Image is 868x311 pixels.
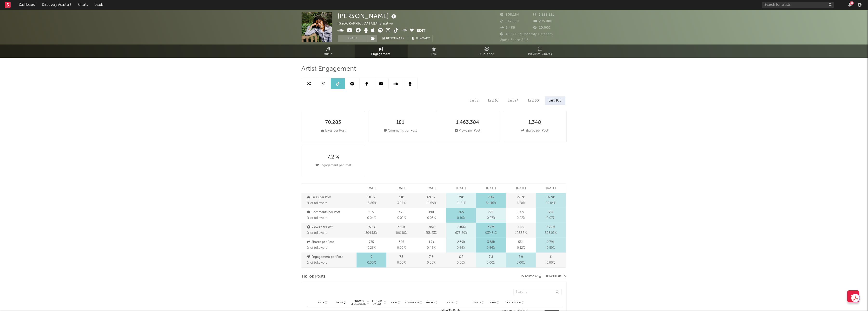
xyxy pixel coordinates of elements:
[427,215,436,221] span: 0.05 %
[487,239,495,245] p: 3.38k
[500,13,519,16] span: 908,164
[550,254,552,260] p: 6
[397,200,405,206] span: 3.24 %
[457,224,466,230] p: 2.46M
[431,51,437,57] span: Live
[517,245,525,251] span: 0.12 %
[848,3,852,7] button: 81
[318,301,325,304] span: Date
[455,230,467,236] span: 678.89 %
[485,96,502,105] div: Last 16
[500,33,553,36] span: 18,077,570 Monthly Listeners
[307,195,356,200] p: Likes per Post
[302,274,326,279] span: TikTok Posts
[428,224,435,230] p: 915k
[517,215,525,221] span: 0.02 %
[396,230,407,236] span: 106.18 %
[371,51,391,57] span: Engagement
[521,128,548,134] div: Shares per Post
[405,301,419,304] span: Comments
[456,185,466,191] p: [DATE]
[517,260,525,266] span: 0.00 %
[474,301,481,304] span: Posts
[547,224,555,230] p: 2.79M
[324,51,332,57] span: Music
[386,36,405,42] span: Benchmark
[548,209,554,215] p: 354
[367,215,376,221] span: 0.04 %
[426,301,435,304] span: Shares
[368,224,375,230] p: 976k
[547,215,555,221] span: 0.07 %
[399,254,404,260] p: 7.5
[500,20,519,23] span: 547,500
[457,245,465,251] span: 0.66 %
[455,128,480,134] div: Views per Post
[546,274,567,279] a: Benchmark
[416,37,430,40] span: Summary
[338,12,398,20] div: [PERSON_NAME]
[366,230,378,236] span: 304.18 %
[518,239,523,245] p: 534
[397,215,406,221] span: 0.02 %
[307,261,327,264] span: % of followers
[487,260,495,266] span: 0.00 %
[547,245,555,251] span: 0.59 %
[397,245,406,251] span: 0.09 %
[514,44,567,58] a: Playlists/Charts
[398,209,404,215] p: 73.8
[367,200,377,206] span: 15.86 %
[408,44,461,58] a: Live
[533,26,550,29] span: 20,000
[528,120,541,126] div: 1,348
[504,96,522,105] div: Last 24
[516,185,526,191] p: [DATE]
[518,209,524,215] p: 94.9
[371,254,372,260] p: 9
[367,185,377,191] p: [DATE]
[368,195,376,200] p: 50.9k
[307,231,327,235] span: % of followers
[480,51,494,57] span: Audience
[762,2,834,8] input: Search for artists
[547,195,555,200] p: 97.9k
[547,260,555,266] span: 0.00 %
[367,260,376,266] span: 0.00 %
[351,300,366,305] div: Engmts / Followers
[307,209,356,215] p: Comments per Post
[367,245,376,251] span: 0.23 %
[429,209,434,215] p: 190
[487,245,495,251] span: 0.86 %
[466,96,482,105] div: Last 8
[547,239,555,245] p: 2.79k
[461,44,514,58] a: Audience
[429,239,434,245] p: 1.7k
[500,38,529,42] span: Jump Score: 84.5
[458,195,464,200] p: 79k
[528,51,552,57] span: Playlists/Charts
[459,254,463,260] p: 6.2
[505,301,521,304] span: Description
[327,154,339,160] div: 7.2 %
[397,120,404,126] div: 181
[391,301,397,304] span: Likes
[447,301,455,304] span: Sound
[321,128,345,134] div: Likes per Post
[325,120,341,126] div: 70,285
[525,96,543,105] div: Last 50
[338,35,368,42] button: Track
[488,195,494,200] p: 214k
[307,254,356,260] p: Engagement per Post
[307,216,327,220] span: % of followers
[486,200,496,206] span: 54.46 %
[372,300,383,305] div: Engmts / Views
[397,260,406,266] span: 0.00 %
[486,185,496,191] p: [DATE]
[457,239,465,245] p: 2.39k
[355,44,408,58] a: Engagement
[487,215,495,221] span: 0.07 %
[398,224,405,230] p: 360k
[546,185,556,191] p: [DATE]
[427,245,436,251] span: 0.48 %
